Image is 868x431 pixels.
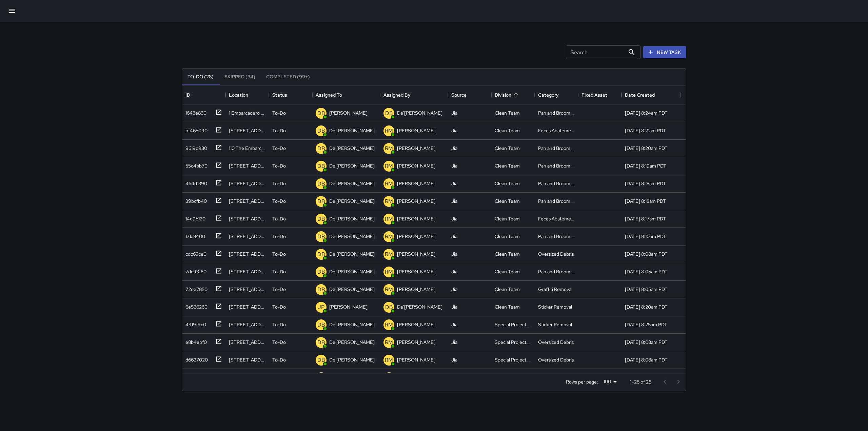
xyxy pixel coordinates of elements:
p: [PERSON_NAME] [397,127,435,134]
div: Location [229,85,248,104]
p: DB [317,180,325,188]
div: 115 Steuart Street [229,198,265,204]
div: Jia [451,145,457,152]
button: Skipped (34) [219,69,261,85]
div: Date Created [622,85,681,104]
p: To-Do [272,145,286,152]
div: Clean Team [495,233,520,240]
p: [PERSON_NAME] [397,233,435,240]
p: RM [385,268,393,276]
div: Source [451,85,467,104]
div: Assigned By [380,85,448,104]
div: Oversized Debris [538,251,574,257]
div: Pan and Broom Block Faces [538,268,575,275]
div: Pan and Broom Block Faces [538,180,575,187]
div: Source [448,85,491,104]
div: Feces Abatement [538,215,575,222]
p: [PERSON_NAME] [397,339,435,346]
div: 6e526260 [183,301,208,310]
div: Clean Team [495,162,520,169]
p: DB [317,286,325,294]
p: RM [385,162,393,170]
div: Jia [451,162,457,169]
p: JP [318,303,324,311]
p: To-Do [272,198,286,204]
p: To-Do [272,303,286,310]
p: De'[PERSON_NAME] [329,198,375,204]
div: Clean Team [495,251,520,257]
p: De'[PERSON_NAME] [329,321,375,328]
p: De'[PERSON_NAME] [329,339,375,346]
p: RM [385,233,393,241]
p: [PERSON_NAME] [397,180,435,187]
div: 171a8400 [183,230,205,240]
p: De'[PERSON_NAME] [329,233,375,240]
div: Jia [451,127,457,134]
p: DB [317,338,325,347]
p: RM [385,356,393,364]
p: [PERSON_NAME] [397,215,435,222]
p: Rows per page: [566,378,598,385]
p: To-Do [272,251,286,257]
div: 8/22/2025, 8:25am PDT [625,321,667,328]
p: DB [317,250,325,258]
p: RM [385,286,393,294]
div: 201 Steuart Street [229,215,265,222]
div: e8b4ebf0 [183,336,207,346]
div: Status [272,85,287,104]
div: Clean Team [495,286,520,293]
p: DB [317,321,325,329]
div: 14d95120 [183,213,205,222]
p: RM [385,127,393,135]
p: To-Do [272,162,286,169]
div: Category [538,85,558,104]
p: To-Do [272,356,286,363]
p: [PERSON_NAME] [397,268,435,275]
p: [PERSON_NAME] [397,321,435,328]
button: Sort [511,90,521,100]
p: DB [317,356,325,364]
div: Clean Team [495,110,520,116]
p: De'[PERSON_NAME] [329,356,375,363]
div: ID [185,85,190,104]
div: 8/22/2025, 8:05am PDT [625,268,668,275]
div: Jia [451,251,457,257]
div: Clean Team [495,145,520,152]
div: Jia [451,180,457,187]
div: Pan and Broom Block Faces [538,145,575,152]
p: De'[PERSON_NAME] [329,127,375,134]
div: Jia [451,215,457,222]
p: DB [317,268,325,276]
div: 8/22/2025, 8:08am PDT [625,356,668,363]
div: Clean Team [495,180,520,187]
div: Clean Team [495,198,520,204]
p: [PERSON_NAME] [397,145,435,152]
div: Division [491,85,535,104]
button: New Task [643,46,686,59]
div: 8/22/2025, 8:17am PDT [625,215,666,222]
div: 8/22/2025, 8:10am PDT [625,233,666,240]
p: [PERSON_NAME] [329,110,368,116]
div: Special Projects Team [495,339,531,346]
div: 1 Embarcadero Ctr [229,110,265,116]
div: Pan and Broom Block Faces [538,162,575,169]
div: 701 Montgomery Street [229,251,265,257]
div: Location [225,85,269,104]
p: To-Do [272,286,286,293]
p: [PERSON_NAME] [397,198,435,204]
div: 100 [601,377,619,387]
div: Status [269,85,312,104]
p: To-Do [272,268,286,275]
p: To-Do [272,215,286,222]
div: Jia [451,198,457,204]
p: 1–28 of 28 [630,378,651,385]
div: 8/22/2025, 8:18am PDT [625,180,666,187]
div: 4919f9c0 [183,318,206,328]
div: 8/22/2025, 8:08am PDT [625,251,668,257]
div: Oversized Debris [538,356,574,363]
div: 8/22/2025, 8:08am PDT [625,339,668,346]
div: Division [495,85,511,104]
div: 8/22/2025, 8:18am PDT [625,198,666,204]
div: 55c4bb70 [183,160,208,169]
div: 9619d930 [183,142,207,152]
